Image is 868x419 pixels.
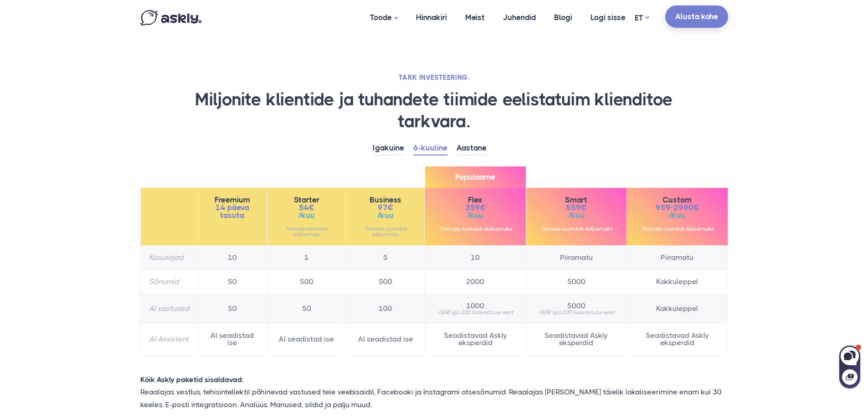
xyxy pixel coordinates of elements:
[140,246,197,270] th: Kasutajad
[534,226,618,232] small: *hinnale lisandub käibemaks
[627,270,728,294] td: Kokkuleppel
[526,246,627,270] td: Piiramatu
[457,141,487,155] a: Aastane
[354,196,416,204] span: Business
[267,294,346,324] td: 50
[534,196,618,204] span: Smart
[267,270,346,294] td: 500
[627,246,728,270] td: Piiramatu
[354,212,416,219] span: /kuu
[197,270,267,294] td: 50
[413,141,447,155] a: 6-kuuline
[197,324,267,355] td: AI seadistad ise
[134,386,735,410] p: Reaalajas vestlus, tehisintellektil põhinevad vastused teie veebisaidil, Facebooki ja Instagrami ...
[534,302,618,310] span: 5000
[534,204,618,212] span: 559€
[276,212,338,219] span: /kuu
[627,324,728,355] td: Seadistavad Askly eksperdid
[140,294,197,324] th: AI vastused
[140,324,197,355] th: AI Assistent
[346,294,425,324] td: 100
[635,226,719,232] small: *hinnale lisandub käibemaks
[354,226,416,237] small: *hinnale lisandub käibemaks
[276,196,338,204] span: Starter
[665,5,728,28] a: Alusta kohe
[635,196,719,204] span: Custom
[276,226,338,237] small: *hinnale lisandub käibemaks
[346,246,425,270] td: 5
[534,310,618,315] small: +50€ iga 100 lisavastuse eest
[534,212,618,219] span: /kuu
[433,212,517,219] span: /kuu
[206,204,259,219] span: 14 päeva tasuta
[140,73,728,82] h2: TARK INVESTEERING.
[635,212,719,219] span: /kuu
[346,270,425,294] td: 500
[140,89,728,132] h1: Miljonite klientide ja tuhandete tiimide eelistatuim klienditoe tarkvara.
[425,246,526,270] td: 10
[526,270,627,294] td: 5000
[206,196,259,204] span: Freemium
[425,270,526,294] td: 2000
[346,324,425,355] td: AI seadistad ise
[526,324,627,355] td: Seadistavad Askly eksperdid
[140,10,201,26] img: Askly
[140,375,244,384] strong: Kõik Askly paketid sisaldavad:
[433,310,517,315] small: +50€ iga 100 lisavastuse eest
[425,324,526,355] td: Seadistavad Askly eksperdid
[354,204,416,212] span: 97€
[267,324,346,355] td: AI seadistad ise
[433,302,517,310] span: 1000
[373,141,404,155] a: Igakuine
[433,196,517,204] span: Flex
[838,344,861,389] iframe: Askly chat
[140,270,197,294] th: Sõnumid
[276,204,338,212] span: 54€
[635,305,719,312] span: Kokkuleppel
[267,246,346,270] td: 1
[635,204,719,212] span: 959-2990€
[197,294,267,324] td: 50
[425,166,525,188] span: Populaarne
[635,11,649,25] a: ET
[433,204,517,212] span: 359€
[433,226,517,232] small: *hinnale lisandub käibemaks
[197,246,267,270] td: 10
